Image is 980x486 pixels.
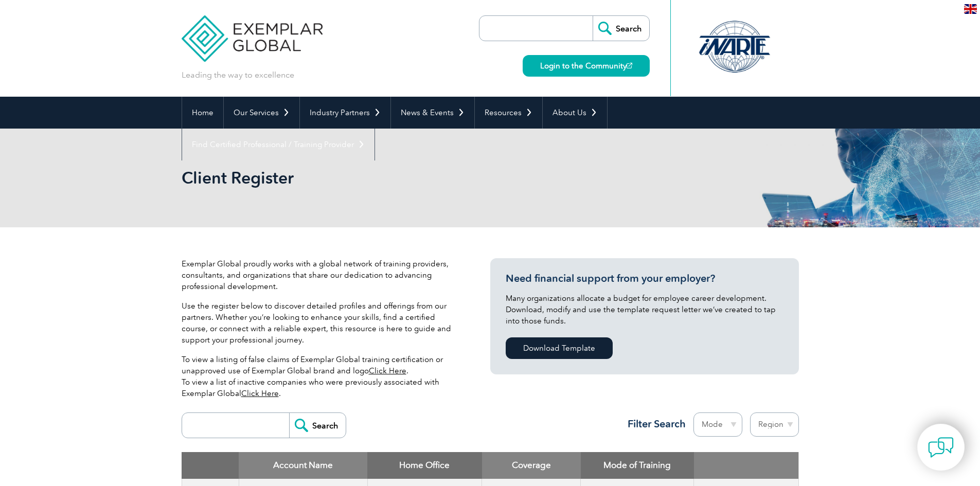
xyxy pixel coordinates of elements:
[694,452,798,479] th: : activate to sort column ascending
[300,97,390,129] a: Industry Partners
[928,435,954,460] img: contact-chat.png
[182,354,459,399] p: To view a listing of false claims of Exemplar Global training certification or unapproved use of ...
[367,452,482,479] th: Home Office: activate to sort column ascending
[543,97,607,129] a: About Us
[581,452,694,479] th: Mode of Training: activate to sort column ascending
[627,63,632,68] img: open_square.png
[182,69,294,81] p: Leading the way to excellence
[239,452,367,479] th: Account Name: activate to sort column descending
[369,366,406,375] a: Click Here
[289,413,346,438] input: Search
[482,452,581,479] th: Coverage: activate to sort column ascending
[506,337,613,359] a: Download Template
[964,4,977,14] img: en
[182,97,223,129] a: Home
[523,55,650,77] a: Login to the Community
[182,300,459,346] p: Use the register below to discover detailed profiles and offerings from our partners. Whether you...
[475,97,542,129] a: Resources
[224,97,299,129] a: Our Services
[506,272,783,285] h3: Need financial support from your employer?
[182,170,614,186] h2: Client Register
[182,258,459,292] p: Exemplar Global proudly works with a global network of training providers, consultants, and organ...
[241,389,279,398] a: Click Here
[391,97,474,129] a: News & Events
[593,16,649,41] input: Search
[506,293,783,327] p: Many organizations allocate a budget for employee career development. Download, modify and use th...
[182,129,375,160] a: Find Certified Professional / Training Provider
[621,418,686,430] h3: Filter Search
